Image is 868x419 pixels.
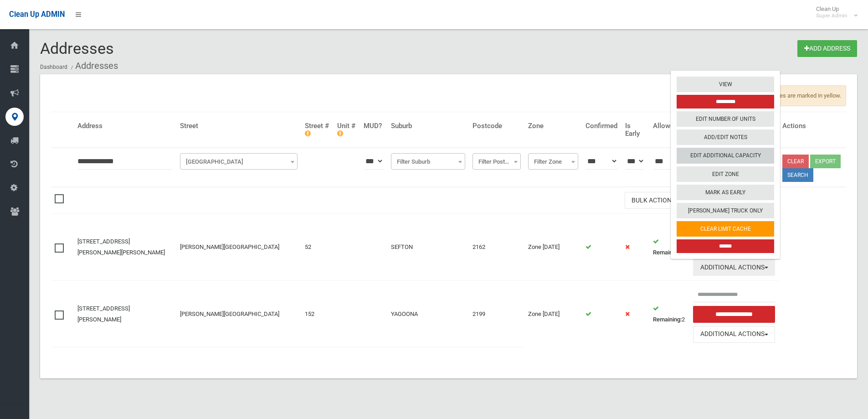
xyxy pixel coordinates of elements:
[469,281,524,347] td: 2199
[782,122,842,130] h4: Actions
[301,214,334,281] td: 52
[816,12,847,19] small: Super Admin
[473,122,521,130] h4: Postcode
[812,5,857,19] span: Clean Up
[391,122,465,130] h4: Suburb
[782,168,813,182] button: Search
[387,281,469,347] td: YAGOONA
[586,122,617,130] h4: Confirmed
[475,155,519,168] span: Filter Postcode
[301,281,334,347] td: 152
[677,111,774,127] a: Edit Number of Units
[653,316,682,323] strong: Remaining:
[649,214,689,281] td: 4
[180,122,298,130] h4: Street
[305,122,330,137] h4: Street #
[469,214,524,281] td: 2162
[473,153,521,170] span: Filter Postcode
[387,214,469,281] td: SEFTON
[176,281,301,347] td: [PERSON_NAME][GEOGRAPHIC_DATA]
[677,185,774,200] a: Mark As Early
[677,148,774,164] a: Edit Additional Capacity
[625,122,646,137] h4: Is Early
[714,85,846,106] span: Unconfirmed addresses are marked in yellow.
[677,77,774,92] a: View
[528,122,578,130] h4: Zone
[180,153,298,170] span: Filter Street
[677,221,774,237] a: Clear Limit Cache
[653,249,682,256] strong: Remaining:
[693,326,775,343] button: Additional Actions
[9,10,65,19] span: Clean Up ADMIN
[649,281,689,347] td: 2
[677,166,774,182] a: Edit Zone
[782,155,809,168] a: Clear
[40,39,114,57] span: Addresses
[677,129,774,145] a: Add/Edit Notes
[69,57,118,74] li: Addresses
[176,214,301,281] td: [PERSON_NAME][GEOGRAPHIC_DATA]
[524,281,582,347] td: Zone [DATE]
[653,122,686,130] h4: Allowed
[797,40,857,57] a: Add Address
[530,155,576,168] span: Filter Zone
[693,259,775,276] button: Additional Actions
[625,192,686,209] button: Bulk Actions
[77,238,165,256] a: [STREET_ADDRESS][PERSON_NAME][PERSON_NAME]
[393,155,463,168] span: Filter Suburb
[182,155,295,168] span: Filter Street
[77,305,130,323] a: [STREET_ADDRESS][PERSON_NAME]
[677,203,774,218] a: [PERSON_NAME] Truck Only
[528,153,578,170] span: Filter Zone
[40,64,67,70] a: Dashboard
[810,155,841,168] button: Export
[337,122,356,137] h4: Unit #
[77,122,173,130] h4: Address
[364,122,384,130] h4: MUD?
[524,214,582,281] td: Zone [DATE]
[391,153,465,170] span: Filter Suburb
